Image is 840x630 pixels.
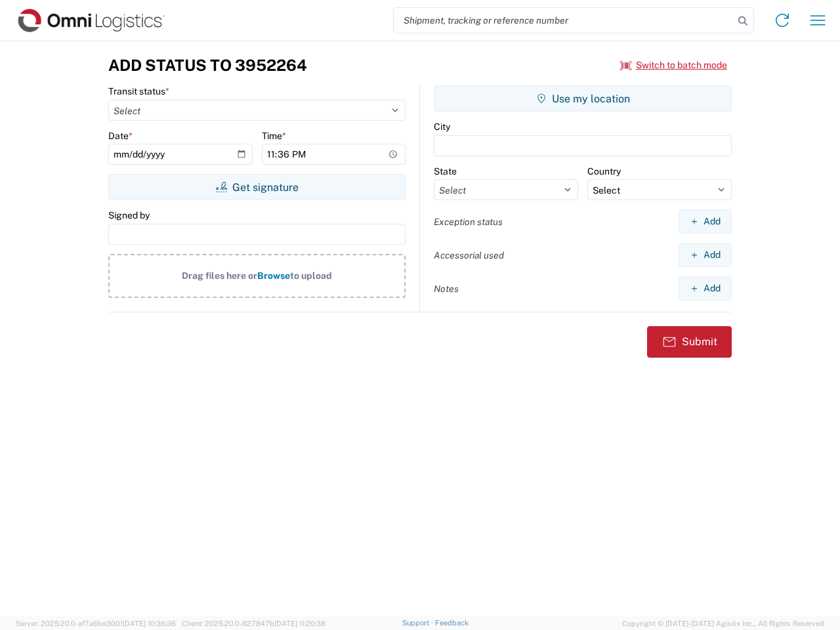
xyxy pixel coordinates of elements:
[622,618,824,629] span: Copyright © [DATE]-[DATE] Agistix Inc., All Rights Reserved
[679,209,732,234] button: Add
[679,243,732,267] button: Add
[108,85,169,97] label: Transit status
[587,165,621,177] label: Country
[257,270,290,281] span: Browse
[402,619,435,627] a: Support
[16,619,176,627] span: Server: 2025.20.0-af7a6be3001
[647,326,732,358] button: Submit
[274,619,325,627] span: [DATE] 11:20:38
[434,165,457,177] label: State
[434,121,450,133] label: City
[620,54,727,76] button: Switch to batch mode
[108,174,406,200] button: Get signature
[108,56,307,75] h3: Add Status to 3952264
[123,619,176,627] span: [DATE] 10:36:36
[679,276,732,301] button: Add
[182,270,257,281] span: Drag files here or
[394,8,734,33] input: Shipment, tracking or reference number
[108,209,150,221] label: Signed by
[182,619,325,627] span: Client: 2025.20.0-827847b
[434,283,459,295] label: Notes
[434,216,503,228] label: Exception status
[108,130,133,142] label: Date
[262,130,286,142] label: Time
[435,619,469,627] a: Feedback
[434,85,732,112] button: Use my location
[290,270,332,281] span: to upload
[434,249,504,261] label: Accessorial used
